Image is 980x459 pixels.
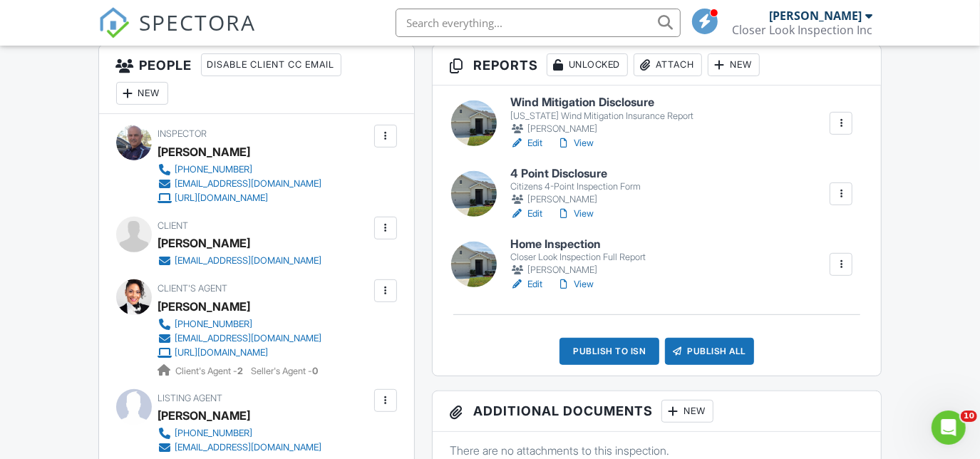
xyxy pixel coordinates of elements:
[510,192,641,207] div: [PERSON_NAME]
[510,167,641,180] h6: 4 Point Disclosure
[140,7,257,37] span: SPECTORA
[116,82,168,105] div: New
[396,9,681,37] input: Search everything...
[510,110,693,122] div: [US_STATE] Wind Mitigation Insurance Report
[510,136,542,150] a: Edit
[510,277,542,292] a: Edit
[661,400,713,423] div: New
[510,96,693,109] h6: Wind Mitigation Disclosure
[158,191,322,205] a: [URL][DOMAIN_NAME]
[634,53,702,76] div: Attach
[158,254,322,268] a: [EMAIL_ADDRESS][DOMAIN_NAME]
[433,45,882,86] h3: Reports
[733,23,873,37] div: Closer Look Inspection Inc
[770,9,862,23] div: [PERSON_NAME]
[158,346,322,360] a: [URL][DOMAIN_NAME]
[175,333,322,344] div: [EMAIL_ADDRESS][DOMAIN_NAME]
[158,220,189,231] span: Client
[510,181,641,192] div: Citizens 4-Point Inspection Form
[932,411,966,445] iframe: Intercom live chat
[313,366,319,376] strong: 0
[175,347,269,359] div: [URL][DOMAIN_NAME]
[510,96,693,135] a: Wind Mitigation Disclosure [US_STATE] Wind Mitigation Insurance Report [PERSON_NAME]
[510,238,646,251] h6: Home Inspection
[158,440,322,455] a: [EMAIL_ADDRESS][DOMAIN_NAME]
[557,207,594,221] a: View
[98,7,130,38] img: The Best Home Inspection Software - Spectora
[176,366,246,376] span: Client's Agent -
[238,366,244,376] strong: 2
[175,192,269,204] div: [URL][DOMAIN_NAME]
[559,338,659,365] div: Publish to ISN
[158,128,207,139] span: Inspector
[158,317,322,331] a: [PHONE_NUMBER]
[175,255,322,267] div: [EMAIL_ADDRESS][DOMAIN_NAME]
[175,442,322,453] div: [EMAIL_ADDRESS][DOMAIN_NAME]
[175,319,253,330] div: [PHONE_NUMBER]
[158,331,322,346] a: [EMAIL_ADDRESS][DOMAIN_NAME]
[557,277,594,292] a: View
[158,393,223,403] span: Listing Agent
[158,296,251,317] div: [PERSON_NAME]
[450,443,865,458] p: There are no attachments to this inspection.
[158,405,251,426] div: [PERSON_NAME]
[665,338,754,365] div: Publish All
[175,164,253,175] div: [PHONE_NUMBER]
[510,122,693,136] div: [PERSON_NAME]
[510,252,646,263] div: Closer Look Inspection Full Report
[158,232,251,254] div: [PERSON_NAME]
[158,177,322,191] a: [EMAIL_ADDRESS][DOMAIN_NAME]
[557,136,594,150] a: View
[510,263,646,277] div: [PERSON_NAME]
[158,426,322,440] a: [PHONE_NUMBER]
[158,283,228,294] span: Client's Agent
[510,207,542,221] a: Edit
[252,366,319,376] span: Seller's Agent -
[98,19,257,49] a: SPECTORA
[433,391,882,432] h3: Additional Documents
[547,53,628,76] div: Unlocked
[175,178,322,190] div: [EMAIL_ADDRESS][DOMAIN_NAME]
[201,53,341,76] div: Disable Client CC Email
[158,163,322,177] a: [PHONE_NUMBER]
[510,238,646,277] a: Home Inspection Closer Look Inspection Full Report [PERSON_NAME]
[99,45,414,114] h3: People
[961,411,977,422] span: 10
[175,428,253,439] div: [PHONE_NUMBER]
[158,141,251,163] div: [PERSON_NAME]
[510,167,641,207] a: 4 Point Disclosure Citizens 4-Point Inspection Form [PERSON_NAME]
[708,53,760,76] div: New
